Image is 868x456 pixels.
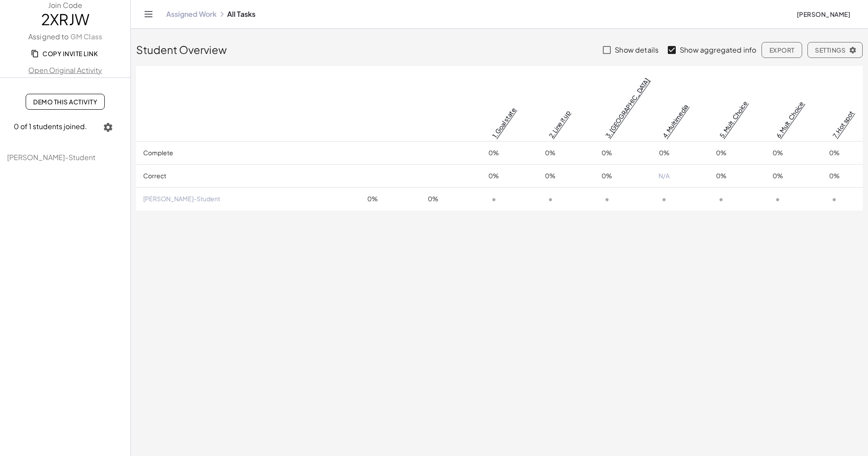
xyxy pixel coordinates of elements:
span: Export [769,46,794,54]
span: Demo This Activity [33,98,97,106]
td: 0% [344,188,401,211]
td: 0% [750,142,806,165]
i: Task not started. [830,195,839,204]
button: Toggle navigation [141,7,156,21]
span: Settings [815,46,855,54]
span: [PERSON_NAME]-Student [143,195,220,203]
span: [PERSON_NAME] [796,10,850,18]
td: 0% [579,142,635,165]
label: Assigned to [28,32,102,42]
span: Correct [427,100,463,142]
td: 0% [465,165,522,188]
i: Task not started. [546,195,555,204]
a: 2. Line it up [547,109,571,139]
td: 0% [635,142,693,165]
td: Correct [136,165,344,188]
td: 0% [579,165,635,188]
label: Show aggregated info [680,39,756,61]
td: 0% [522,165,579,188]
i: Task not started. [489,195,499,204]
td: 0% [401,188,465,211]
button: [PERSON_NAME] [789,6,857,22]
td: 0% [750,165,806,188]
a: 5. Mult. Choice [718,99,749,139]
a: GM Class [69,32,102,42]
span: Complete [369,109,394,140]
a: Assigned Work [166,10,217,19]
td: Complete [136,142,344,165]
button: Export [761,42,802,58]
div: N/A [642,171,685,180]
button: Copy Invite Link [26,46,105,61]
label: Show details [615,39,659,61]
span: 0 of 1 students joined. [14,122,87,131]
i: Task not started. [659,195,669,204]
i: Task not started. [773,195,782,204]
td: 0% [465,142,522,165]
a: 3. [GEOGRAPHIC_DATA] [604,77,651,139]
td: 0% [806,165,863,188]
a: 1. Goal state [491,106,518,139]
span: [PERSON_NAME]-Student [7,153,95,162]
td: 0% [693,165,750,188]
i: Task not started. [602,195,612,204]
i: Task not started. [716,195,726,204]
a: 4. Multimedia [661,103,690,139]
a: 6. Mult. Choice [774,100,805,139]
td: 0% [522,142,579,165]
button: Settings [807,42,863,58]
td: 0% [806,142,863,165]
a: Demo This Activity [26,94,105,110]
span: Copy Invite Link [33,50,98,57]
div: Student Overview [136,29,863,61]
td: 0% [693,142,750,165]
a: 7. Hot spot [831,109,855,139]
